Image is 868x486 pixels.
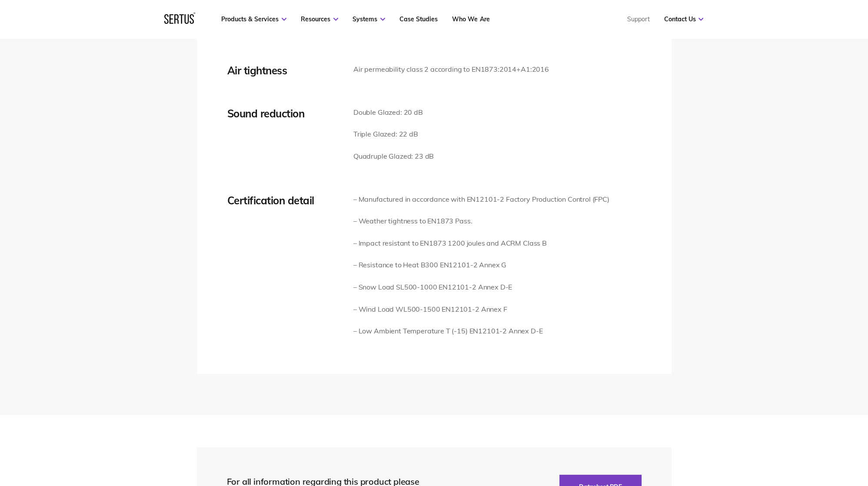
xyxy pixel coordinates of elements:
div: Air tightness [227,64,340,77]
p: Quadruple Glazed: 23 dB [353,151,434,162]
a: Who We Are [452,15,489,23]
p: – Impact resistant to EN1873 1200 joules and ACRM Class B [353,238,609,249]
p: – Weather tightness to EN1873 Pass. [353,216,609,227]
div: Sound reduction [227,107,340,120]
a: Contact Us [664,15,703,23]
p: – Resistance to Heat B300 EN12101-2 Annex G [353,260,609,271]
p: – Low Ambient Temperature T (-15) EN12101-2 Annex D-E [353,326,609,337]
a: Systems [353,15,385,23]
p: Double Glazed: 20 dB [353,107,434,118]
p: Triple Glazed: 22 dB [353,129,434,140]
a: Resources [301,15,338,23]
a: Support [627,15,649,23]
p: – Snow Load SL500-1000 EN12101-2 Annex D-E [353,282,609,293]
p: – Manufactured in accordance with EN12101-2 Factory Production Control (FPC) [353,194,609,205]
a: Products & Services [221,15,286,23]
div: Certification detail [227,194,340,207]
a: Case Studies [399,15,438,23]
p: – Wind Load WL500-1500 EN12101-2 Annex F [353,304,609,315]
p: Air permeability class 2 according to EN1873:2014+A1:2016 [353,64,549,75]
